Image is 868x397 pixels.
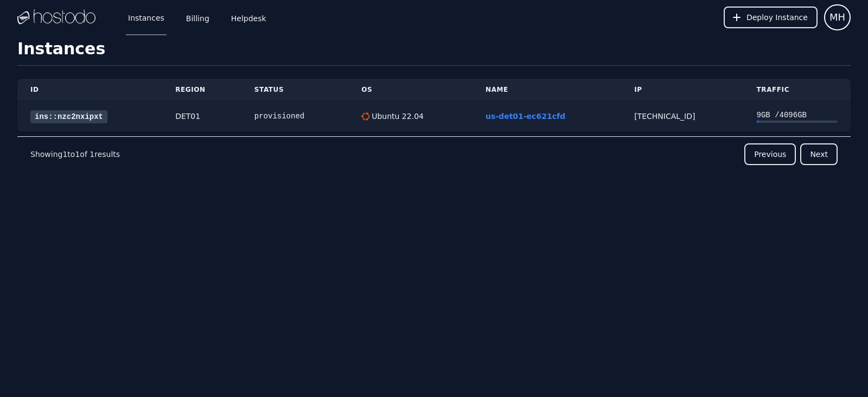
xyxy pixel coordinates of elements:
[175,111,228,122] div: DET01
[757,110,838,121] div: 9 GB / 4096 GB
[473,79,621,101] th: Name
[634,111,730,122] div: [TECHNICAL_ID]
[361,112,369,121] img: Ubuntu 22.04
[90,150,94,159] span: 1
[824,4,851,30] button: User menu
[62,150,67,159] span: 1
[348,79,473,101] th: OS
[30,149,120,160] p: Showing to of results
[17,9,95,26] img: Logo
[241,79,348,101] th: Status
[162,79,241,101] th: Region
[744,143,796,165] button: Previous
[800,143,838,165] button: Next
[744,79,851,101] th: Traffic
[17,136,851,172] nav: Pagination
[486,112,565,121] a: us-det01-ec621cfd
[17,79,162,101] th: ID
[17,39,851,66] h1: Instances
[829,10,845,25] span: MH
[621,79,743,101] th: IP
[254,111,335,122] div: provisioned
[369,111,424,122] div: Ubuntu 22.04
[724,7,818,28] button: Deploy Instance
[746,12,808,23] span: Deploy Instance
[75,150,80,159] span: 1
[30,110,107,123] a: ins::nzc2nxipxt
